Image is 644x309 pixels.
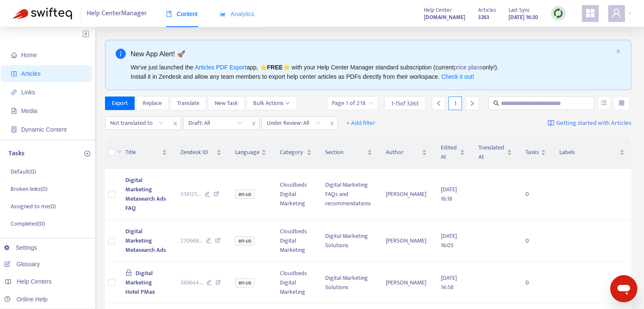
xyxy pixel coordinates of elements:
[235,278,254,287] span: en-us
[220,11,226,17] span: area-chart
[87,6,147,22] span: Help Center Manager
[346,118,376,128] span: + Add filter
[424,13,465,22] strong: [DOMAIN_NAME]
[166,11,198,17] span: Content
[379,136,434,169] th: Author
[440,273,456,292] span: [DATE] 14:58
[235,148,260,157] span: Language
[597,97,611,110] button: unordered-list
[11,71,17,77] span: account-book
[17,278,52,285] span: Help Centers
[391,99,419,108] span: 1 - 15 of 3263
[601,100,607,106] span: unordered-list
[379,169,434,220] td: [PERSON_NAME]
[180,278,203,287] span: 289644 ...
[21,89,35,96] span: Links
[105,97,135,110] button: Export
[553,136,631,169] th: Labels
[143,99,162,108] span: Replace
[441,73,474,80] a: Check it out!
[478,6,496,15] span: Articles
[448,97,462,110] div: 1
[253,99,290,108] span: Bulk Actions
[235,190,254,199] span: en-us
[246,97,296,110] button: Bulk Actionsdown
[616,49,621,54] button: close
[325,148,365,157] span: Section
[180,148,215,157] span: Zendesk ID
[553,8,564,19] img: sync.dc5367851b00ba804db3.png
[273,220,318,262] td: Cloudbeds Digital Marketing
[84,151,90,157] span: plus-circle
[4,244,37,251] a: Settings
[180,236,202,246] span: 270669 ...
[11,202,56,211] p: Assigned to me ( 0 )
[11,185,47,193] p: Broken links ( 0 )
[4,296,47,303] a: Online Help
[340,116,382,130] button: + Add filter
[424,6,452,15] span: Help Center
[228,136,273,169] th: Language
[13,8,72,19] img: Swifteq
[125,268,155,297] span: Digital Marketing Hotel PMax
[195,64,246,71] a: Articles PDF Export
[436,100,442,106] span: left
[440,185,456,204] span: [DATE] 16:18
[280,148,305,157] span: Category
[136,97,169,110] button: Replace
[424,12,465,22] a: [DOMAIN_NAME]
[21,70,41,77] span: Articles
[273,136,318,169] th: Category
[125,175,166,213] span: Digital Marketing Metasearch Ads FAQ
[21,108,37,114] span: Media
[525,148,539,157] span: Tasks
[180,190,201,199] span: 358125 ...
[616,49,621,54] span: close
[478,143,505,162] span: Translated At
[267,64,282,71] b: FREE
[166,11,172,17] span: book
[519,262,553,304] td: 0
[125,226,166,255] span: Digital Marketing Metasearch Ads
[125,269,132,276] span: lock
[469,100,475,106] span: right
[519,220,553,262] td: 0
[386,148,420,157] span: Author
[318,169,379,220] td: Digital Marketing FAQs and recommendations
[8,149,25,159] p: Tasks
[170,97,206,110] button: Translate
[11,127,17,132] span: container
[547,116,631,130] a: Getting started with Articles
[112,99,128,108] span: Export
[318,262,379,304] td: Digital Marketing Solutions
[119,136,174,169] th: Title
[585,8,595,18] span: appstore
[215,99,238,108] span: New Task
[509,13,538,22] strong: [DATE] 16:20
[11,219,45,228] p: Completed ( 0 )
[509,6,530,15] span: Last Sync
[4,261,40,268] a: Glossary
[379,220,434,262] td: [PERSON_NAME]
[11,108,17,114] span: file-image
[610,275,637,302] iframe: Botón para iniciar la ventana de mensajería
[235,236,254,246] span: en-us
[174,136,229,169] th: Zendesk ID
[116,49,126,59] span: info-circle
[170,119,181,129] span: close
[611,8,622,18] span: user
[285,101,290,105] span: down
[125,148,160,157] span: Title
[273,262,318,304] td: Cloudbeds Digital Marketing
[454,64,483,71] a: price plans
[556,119,631,128] span: Getting started with Articles
[379,262,434,304] td: [PERSON_NAME]
[472,136,519,169] th: Translated At
[131,63,613,81] div: We've just launched the app, ⭐ ⭐️ with your Help Center Manager standard subscription (current on...
[440,231,456,250] span: [DATE] 16:05
[559,148,618,157] span: Labels
[318,136,379,169] th: Section
[117,149,122,154] span: down
[11,167,36,176] p: Default ( 0 )
[547,120,554,127] img: image-link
